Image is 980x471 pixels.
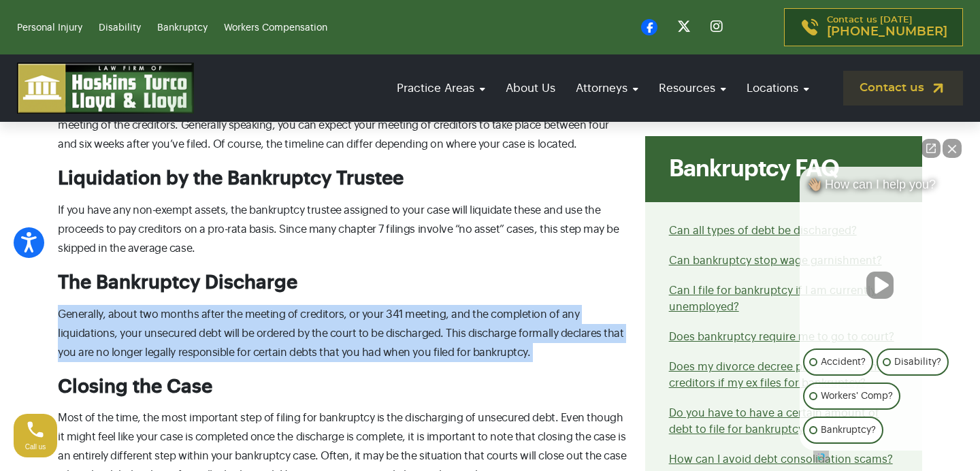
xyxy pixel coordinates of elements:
a: Bankruptcy [157,23,208,33]
a: About Us [499,69,562,108]
img: logo [17,63,194,114]
a: Locations [740,69,816,108]
p: Bankruptcy? [821,422,876,438]
p: Contact us [DATE] [827,16,947,39]
button: Unmute video [866,272,894,299]
a: Resources [652,69,733,108]
a: Does bankruptcy require me to go to court? [669,331,894,342]
h3: The Bankruptcy Discharge [58,272,629,295]
a: Contact us [DATE][PHONE_NUMBER] [784,8,963,46]
span: Call us [25,443,46,451]
a: Disability [99,23,141,33]
span: [PHONE_NUMBER] [827,25,947,39]
a: Personal Injury [17,23,82,33]
a: Do you have to have a certain amount of debt to file for bankruptcy? [669,408,879,435]
a: Practice Areas [390,69,492,108]
a: How can I avoid debt consolidation scams? [669,454,893,465]
a: Open intaker chat [813,451,829,463]
a: Can I file for bankruptcy if I am currently unemployed? [669,285,876,312]
h3: Liquidation by the Bankruptcy Trustee [58,167,629,191]
p: Workers' Comp? [821,388,893,404]
a: Contact us [843,71,963,105]
p: If you have any non-exempt assets, the bankruptcy trustee assigned to your case will liquidate th... [58,201,629,258]
a: Does my divorce decree protect me from creditors if my ex files for bankruptcy? [669,361,881,389]
h3: Closing the Case [58,376,629,399]
p: Disability? [894,354,941,370]
p: Generally, about two months after the meeting of creditors, or your 341 meeting, and the completi... [58,305,629,362]
div: Bankruptcy FAQ [645,136,922,202]
a: Open direct chat [921,139,941,158]
button: Close Intaker Chat Widget [943,139,962,158]
a: Attorneys [569,69,645,108]
div: 👋🏼 How can I help you? [800,177,960,199]
a: Can bankruptcy stop wage garnishment? [669,255,882,266]
p: Once your case is filed and assigned a number, you will have a 341 meeting. A 341 meeting can als... [58,97,629,154]
a: Can all types of debt be discharged? [669,225,857,236]
p: Accident? [821,354,866,370]
a: Workers Compensation [224,23,327,33]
